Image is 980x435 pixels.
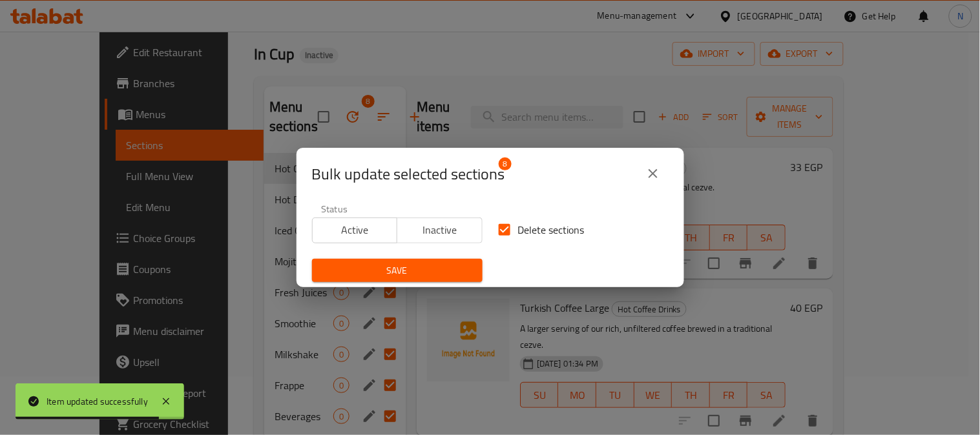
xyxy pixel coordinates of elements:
button: Save [312,259,483,283]
span: Delete sections [518,222,585,238]
button: Active [312,217,398,243]
span: Inactive [402,221,477,239]
span: Selected section count [312,164,505,185]
button: close [638,158,669,189]
div: Item updated successfully [47,394,148,409]
span: Active [318,221,393,239]
button: Inactive [397,217,483,243]
span: Save [322,263,472,279]
span: 8 [499,157,512,170]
